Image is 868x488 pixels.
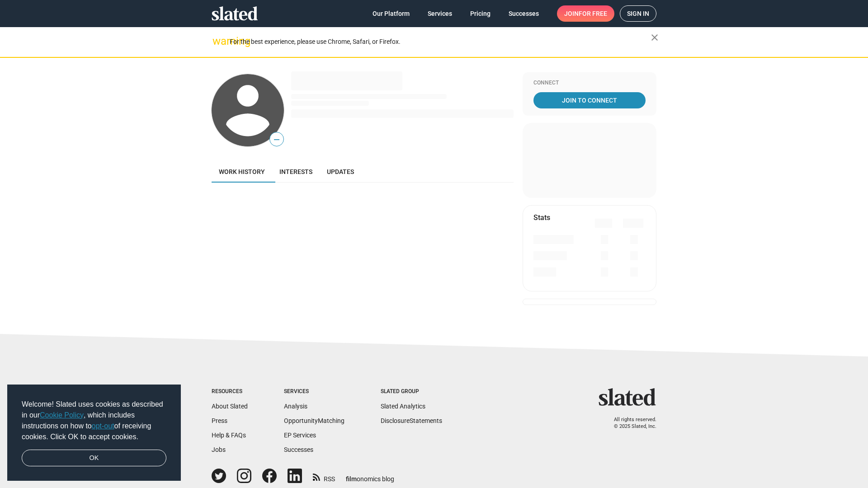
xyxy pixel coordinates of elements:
[270,134,283,145] span: —
[533,92,646,108] a: Join To Connect
[284,446,313,453] a: Successes
[627,6,649,21] span: Sign in
[365,5,417,22] a: Our Platform
[620,5,656,22] a: Sign in
[320,161,361,183] a: Updates
[92,422,114,430] a: opt-out
[346,468,394,483] a: filmonomics blog
[212,161,272,183] a: Work history
[22,450,166,467] a: dismiss cookie message
[40,411,84,419] a: Cookie Policy
[470,5,491,22] span: Pricing
[212,388,248,395] div: Resources
[373,5,410,22] span: Our Platform
[212,36,223,47] mat-icon: warning
[428,5,452,22] span: Services
[327,168,354,175] span: Updates
[420,5,459,22] a: Services
[533,213,550,222] mat-card-title: Stats
[212,403,248,410] a: About Slated
[346,475,357,483] span: film
[579,5,607,22] span: for free
[284,432,316,439] a: EP Services
[533,80,646,87] div: Connect
[284,417,344,424] a: OpportunityMatching
[212,432,246,439] a: Help & FAQs
[284,388,344,395] div: Services
[564,5,607,22] span: Join
[284,403,307,410] a: Analysis
[604,417,656,430] p: All rights reserved. © 2025 Slated, Inc.
[22,399,166,442] span: Welcome! Slated uses cookies as described in our , which includes instructions on how to of recei...
[557,5,614,22] a: Joinfor free
[649,32,660,43] mat-icon: close
[313,469,335,483] a: RSS
[272,161,320,183] a: Interests
[509,5,539,22] span: Successes
[535,92,644,108] span: Join To Connect
[501,5,546,22] a: Successes
[230,36,651,48] div: For the best experience, please use Chrome, Safari, or Firefox.
[381,403,425,410] a: Slated Analytics
[381,417,442,424] a: DisclosureStatements
[212,446,226,453] a: Jobs
[279,168,312,175] span: Interests
[381,388,442,395] div: Slated Group
[219,168,265,175] span: Work history
[463,5,498,22] a: Pricing
[212,417,227,424] a: Press
[7,385,181,481] div: cookieconsent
